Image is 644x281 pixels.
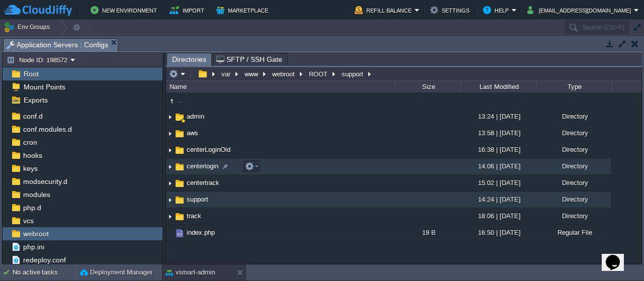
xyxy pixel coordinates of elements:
[483,4,512,16] button: Help
[21,125,73,134] a: conf.modules.d
[21,190,52,199] a: modules
[602,241,634,271] iframe: chat widget
[174,145,185,156] img: AMDAwAAAACH5BAEAAAAALAAAAAABAAEAAAICRAEAOw==
[166,175,174,191] img: AMDAwAAAACH5BAEAAAAALAAAAAABAAEAAAICRAEAOw==
[91,4,160,16] button: New Environment
[13,264,75,280] div: No active tasks
[174,228,185,239] img: AMDAwAAAACH5BAEAAAAALAAAAAABAAEAAAICRAEAOw==
[166,159,174,174] img: AMDAwAAAACH5BAEAAAAALAAAAAABAAEAAAICRAEAOw==
[460,208,536,224] div: 18:06 | [DATE]
[396,81,460,92] div: Size
[166,96,177,107] img: AMDAwAAAACH5BAEAAAAALAAAAAABAAEAAAICRAEAOw==
[460,142,536,157] div: 16:38 | [DATE]
[174,195,185,206] img: AMDAwAAAACH5BAEAAAAALAAAAAABAAEAAAICRAEAOw==
[460,125,536,141] div: 13:58 | [DATE]
[174,112,185,123] img: AMDAwAAAACH5BAEAAAAALAAAAAABAAEAAAICRAEAOw==
[21,151,44,160] a: hooks
[430,4,472,16] button: Settings
[537,81,611,92] div: Type
[460,175,536,191] div: 15:02 | [DATE]
[460,109,536,124] div: 13:24 | [DATE]
[216,53,282,65] span: SFTP / SSH Gate
[536,158,611,174] div: Directory
[307,69,330,78] button: ROOT
[21,203,43,212] a: php.d
[21,177,69,186] a: modsecurity.d
[460,158,536,174] div: 14:06 | [DATE]
[166,126,174,141] img: AMDAwAAAACH5BAEAAAAALAAAAAABAAEAAAICRAEAOw==
[340,69,366,78] button: support
[7,55,70,64] button: Node ID: 198572
[536,175,611,191] div: Directory
[166,192,174,208] img: AMDAwAAAACH5BAEAAAAALAAAAAABAAEAAAICRAEAOw==
[166,267,215,277] button: vsmart-admin
[21,164,39,173] a: keys
[80,267,152,277] button: Deployment Manager
[21,138,39,147] a: cron
[185,112,206,121] span: admin
[177,96,184,105] a: ..
[185,145,232,154] a: centerLoginOld
[355,4,415,16] button: Refill Balance
[395,225,460,240] div: 19 B
[22,96,49,105] a: Exports
[220,69,233,78] button: var
[4,4,72,17] img: CloudJiffy
[174,178,185,189] img: AMDAwAAAACH5BAEAAAAALAAAAAABAAEAAAICRAEAOw==
[4,20,53,34] button: Env Groups
[167,81,395,92] div: Name
[536,208,611,224] div: Directory
[185,195,210,204] a: support
[21,112,44,121] span: conf.d
[22,69,40,78] a: Root
[166,67,641,81] input: Click to enter the path
[216,4,271,16] button: Marketplace
[185,228,216,237] a: index.php
[536,109,611,124] div: Directory
[536,192,611,207] div: Directory
[527,4,634,16] button: [EMAIL_ADDRESS][DOMAIN_NAME]
[22,82,67,91] a: Mount Points
[172,53,206,66] span: Directories
[174,211,185,222] img: AMDAwAAAACH5BAEAAAAALAAAAAABAAEAAAICRAEAOw==
[7,39,108,51] span: Application Servers : Configs
[170,4,207,16] button: Import
[185,129,200,137] a: aws
[461,81,536,92] div: Last Modified
[185,212,203,220] a: track
[536,125,611,141] div: Directory
[174,161,185,172] img: AMDAwAAAACH5BAEAAAAALAAAAAABAAEAAAICRAEAOw==
[185,178,221,187] a: centertrack
[166,225,174,240] img: AMDAwAAAACH5BAEAAAAALAAAAAABAAEAAAICRAEAOw==
[21,255,67,264] a: redeploy.conf
[536,225,611,240] div: Regular File
[243,69,261,78] button: www
[271,69,297,78] button: webroot
[174,128,185,139] img: AMDAwAAAACH5BAEAAAAALAAAAAABAAEAAAICRAEAOw==
[185,162,220,170] a: centerlogin
[21,242,46,251] a: php.ini
[460,225,536,240] div: 16:50 | [DATE]
[21,216,35,225] a: vcs
[21,229,50,238] a: webroot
